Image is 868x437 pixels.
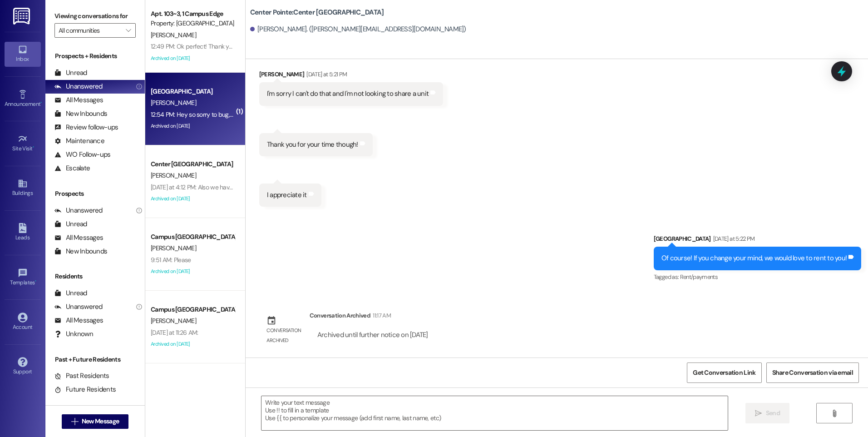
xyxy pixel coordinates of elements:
[54,9,136,23] label: Viewing conversations for
[250,25,466,34] div: [PERSON_NAME]. ([PERSON_NAME][EMAIL_ADDRESS][DOMAIN_NAME])
[5,265,41,290] a: Templates •
[5,220,41,245] a: Leads
[151,232,235,242] div: Campus [GEOGRAPHIC_DATA]
[82,417,119,426] span: New Message
[151,328,198,337] div: [DATE] at 11:26 AM:
[151,256,191,264] div: 9:51 AM: Please
[5,131,41,156] a: Site Visit •
[54,288,87,298] div: Unread
[661,253,847,263] div: Of course! If you change your mind, we would love to rent to you!
[772,368,853,377] span: Share Conversation via email
[151,99,196,107] span: [PERSON_NAME]
[126,27,131,34] i: 
[259,70,443,82] div: [PERSON_NAME]
[250,8,384,17] b: Center Pointe: Center [GEOGRAPHIC_DATA]
[150,120,236,132] div: Archived on [DATE]
[5,310,41,334] a: Account
[831,410,838,417] i: 
[54,385,116,394] div: Future Residents
[54,150,110,159] div: WO Follow-ups
[33,144,34,150] span: •
[267,190,307,200] div: I appreciate it
[59,23,121,38] input: All communities
[54,136,104,146] div: Maintenance
[151,87,235,96] div: [GEOGRAPHIC_DATA]
[151,317,196,325] span: [PERSON_NAME]
[62,414,129,429] button: New Message
[151,183,442,191] div: [DATE] at 4:12 PM: Also we have been able to get personal renters insurance, what all do you guys...
[54,219,87,229] div: Unread
[5,354,41,379] a: Support
[304,70,347,79] div: [DATE] at 5:21 PM
[54,329,93,339] div: Unknown
[755,410,762,417] i: 
[54,371,109,381] div: Past Residents
[5,176,41,200] a: Buildings
[151,159,235,169] div: Center [GEOGRAPHIC_DATA]
[54,233,103,243] div: All Messages
[54,68,87,78] div: Unread
[45,272,145,281] div: Residents
[766,363,859,383] button: Share Conversation via email
[151,171,196,179] span: [PERSON_NAME]
[54,302,103,312] div: Unanswered
[266,326,302,345] div: Conversation archived
[45,189,145,199] div: Prospects
[151,19,235,28] div: Property: [GEOGRAPHIC_DATA]
[45,355,145,364] div: Past + Future Residents
[766,408,780,418] span: Send
[151,31,196,39] span: [PERSON_NAME]
[71,418,78,425] i: 
[40,99,42,106] span: •
[54,316,103,325] div: All Messages
[151,9,235,19] div: Apt. 103~3, 1 Campus Edge
[654,270,861,283] div: Tagged as:
[687,363,761,383] button: Get Conversation Link
[150,193,236,204] div: Archived on [DATE]
[654,234,861,247] div: [GEOGRAPHIC_DATA]
[151,42,235,50] div: 12:49 PM: Ok perfect! Thank you
[54,247,107,256] div: New Inbounds
[54,164,90,173] div: Escalate
[54,95,103,105] div: All Messages
[54,82,103,91] div: Unanswered
[150,53,236,64] div: Archived on [DATE]
[267,89,429,99] div: I'm sorry I can't do that and I'm not looking to share a unit
[13,8,32,25] img: ResiDesk Logo
[5,42,41,66] a: Inbox
[316,330,429,340] div: Archived until further notice on [DATE]
[54,123,118,132] div: Review follow-ups
[151,305,235,314] div: Campus [GEOGRAPHIC_DATA]
[150,266,236,277] div: Archived on [DATE]
[54,206,103,215] div: Unanswered
[151,244,196,252] span: [PERSON_NAME]
[693,368,755,377] span: Get Conversation Link
[310,311,370,320] div: Conversation Archived
[151,110,449,119] div: 12:54 PM: Hey so sorry to bug, I gotta get back into my apartment to grab some meds, could I get ...
[45,51,145,61] div: Prospects + Residents
[54,109,107,119] div: New Inbounds
[680,273,718,281] span: Rent/payments
[711,234,755,243] div: [DATE] at 5:22 PM
[150,338,236,350] div: Archived on [DATE]
[745,403,789,423] button: Send
[35,278,36,284] span: •
[267,140,358,149] div: Thank you for your time though!
[370,311,391,320] div: 11:17 AM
